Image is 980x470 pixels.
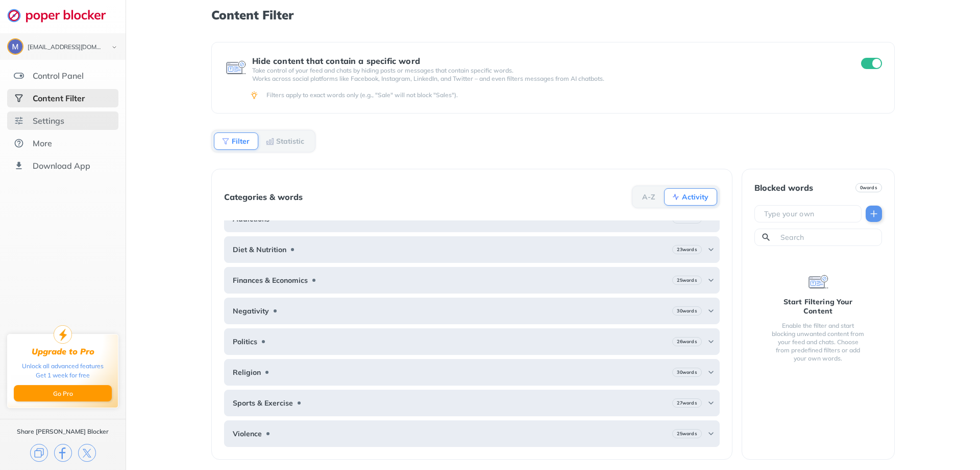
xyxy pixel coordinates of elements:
[14,385,112,401] button: Go Pro
[224,192,303,202] div: Categories & words
[233,276,308,284] b: Finances & Economics
[232,138,250,144] b: Filter
[276,138,304,144] b: Statistic
[252,66,842,75] p: Take control of your feed and chats by hiding posts or messages that contain specific words.
[14,161,24,171] img: download-app.svg
[672,193,680,201] img: Activity
[677,277,697,284] b: 25 words
[233,399,293,407] b: Sports & Exercise
[682,194,708,200] b: Activity
[763,209,857,219] input: Type your own
[33,93,85,103] div: Content Filter
[14,116,24,126] img: settings.svg
[779,232,877,242] input: Search
[54,325,72,344] img: upgrade-to-pro.svg
[233,368,261,376] b: Religion
[252,75,842,83] p: Works across social platforms like Facebook, Instagram, LinkedIn, and Twitter – and even filters ...
[78,444,96,462] img: x.svg
[233,338,257,346] b: Politics
[14,138,24,148] img: about.svg
[211,8,894,21] h1: Content Filter
[252,56,842,65] div: Hide content that contain a specific word
[771,322,866,363] div: Enable the filter and start blocking unwanted content from your feed and chats. Choose from prede...
[22,362,104,371] div: Unlock all advanced features
[771,297,866,316] div: Start Filtering Your Content
[222,137,230,145] img: Filter
[108,42,120,53] img: chevron-bottom-black.svg
[17,428,109,436] div: Share [PERSON_NAME] Blocker
[33,138,52,148] div: More
[266,137,274,145] img: Statistic
[33,161,90,171] div: Download App
[677,369,697,376] b: 30 words
[54,444,72,462] img: facebook.svg
[8,39,22,54] img: ACg8ocKD7PIFxwblX8DTLjNAASdAO3mURjRu6HD89M8nYhLC0TyEHg=s96-c
[30,444,48,462] img: copy.svg
[33,116,64,126] div: Settings
[860,184,877,191] b: 0 words
[233,430,262,438] b: Violence
[14,93,24,103] img: social-selected.svg
[36,371,90,380] div: Get 1 week for free
[677,430,697,437] b: 25 words
[677,399,697,407] b: 27 words
[14,71,24,81] img: features.svg
[677,246,697,253] b: 23 words
[677,338,697,345] b: 26 words
[233,215,269,223] b: Addictions
[33,71,84,81] div: Control Panel
[266,91,880,99] div: Filters apply to exact words only (e.g., "Sale" will not block "Sales").
[754,183,813,192] div: Blocked words
[677,307,697,315] b: 30 words
[32,347,94,356] div: Upgrade to Pro
[7,8,117,23] img: logo-webpage.svg
[233,245,286,254] b: Diet & Nutrition
[642,194,655,200] b: A-Z
[28,44,103,51] div: msshred360@gmail.com
[233,307,269,315] b: Negativity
